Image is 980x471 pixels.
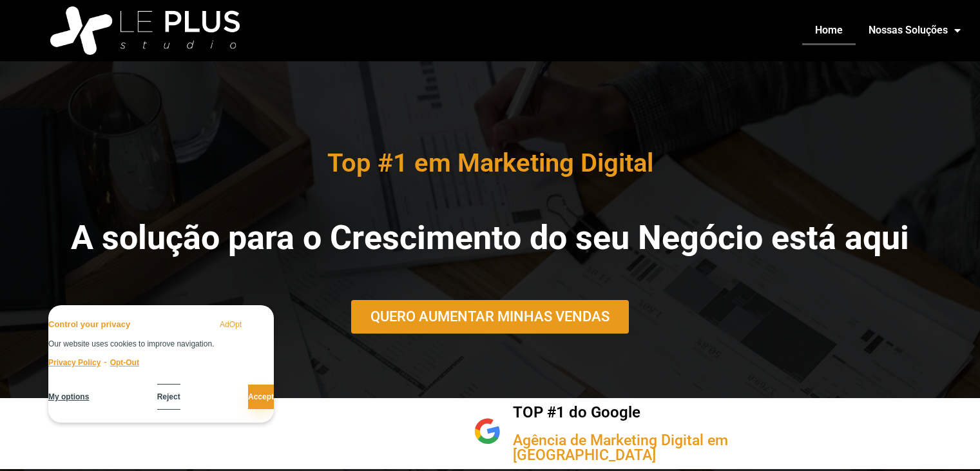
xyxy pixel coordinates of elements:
[513,405,810,420] h2: TOP #1 do Google
[351,300,629,334] a: QUERO AUMENTAR MINHAS VENDAS
[48,337,274,351] small: Our website uses cookies to improve navigation.
[802,15,856,45] a: Home
[48,391,89,403] button: My options
[370,310,610,324] span: QUERO AUMENTAR MINHAS VENDAS
[248,385,274,409] button: Accept
[104,356,107,367] span: -
[220,318,242,331] a: AdOpt
[513,433,810,463] h2: Agência de Marketing Digital em [GEOGRAPHIC_DATA]
[50,6,253,55] img: logo_le_plus_studio_branco
[71,218,909,257] b: A solução para o Crescimento do seu Negócio está aqui
[310,15,974,45] nav: Menu
[856,15,974,45] a: Nossas Soluções
[110,358,139,367] a: Opt-Out
[157,384,180,410] button: Reject
[48,318,130,331] h3: Control your privacy
[48,358,101,367] a: Privacy Policy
